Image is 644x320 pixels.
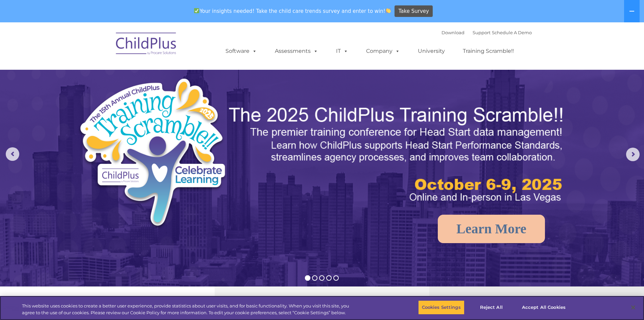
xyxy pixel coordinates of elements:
img: ChildPlus by Procare Solutions [113,28,180,62]
a: Learn More [438,215,545,243]
a: Support [473,30,491,35]
a: Download [442,30,464,35]
span: Last name [94,45,115,50]
a: University [411,44,452,58]
a: Schedule A Demo [492,30,532,35]
a: Training Scramble!! [456,44,521,58]
button: Accept All Cookies [518,300,569,315]
span: Take Survey [399,5,429,17]
font: | [442,30,532,35]
button: Close [626,300,641,315]
div: This website uses cookies to create a better user experience, provide statistics about user visit... [22,303,354,316]
button: Reject All [470,300,512,315]
a: Company [359,44,407,58]
button: Cookies Settings [418,300,464,315]
a: Take Survey [395,5,433,17]
img: 👏 [386,8,391,13]
a: IT [329,44,355,58]
span: Phone number [94,72,123,78]
span: Your insights needed! Take the child care trends survey and enter to win! [191,4,394,18]
a: Software [219,44,264,58]
a: Assessments [268,44,325,58]
img: ✅ [194,8,199,13]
